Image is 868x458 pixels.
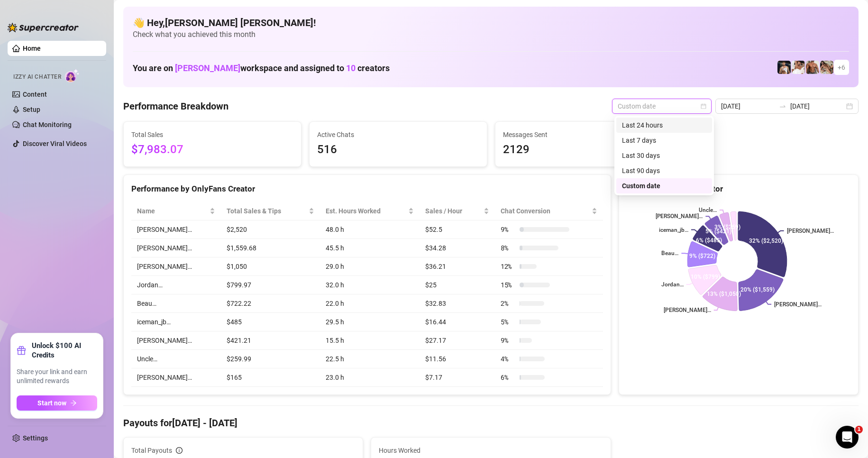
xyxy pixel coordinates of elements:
th: Sales / Hour [420,202,495,220]
span: swap-right [779,102,786,110]
span: 12 % [501,261,516,272]
span: info-circle [176,447,183,454]
a: Home [23,45,41,52]
span: 6 % [501,372,516,383]
td: Jordan… [131,276,221,294]
h1: You are on workspace and assigned to creators [133,63,390,73]
span: 1 [855,426,863,433]
div: Sales by OnlyFans Creator [627,183,850,195]
td: [PERSON_NAME]… [131,368,221,387]
div: Last 90 days [616,163,712,178]
td: Uncle… [131,350,221,368]
td: 22.0 h [320,294,420,313]
span: + 6 [838,62,845,73]
td: $36.21 [420,257,495,276]
td: $722.22 [221,294,320,313]
text: Uncle… [699,207,717,213]
td: $165 [221,368,320,387]
a: Content [23,91,47,98]
td: $259.99 [221,350,320,368]
td: $25 [420,276,495,294]
span: Hours Worked [379,445,603,456]
span: Custom date [618,99,706,113]
span: Active Chats [317,129,479,140]
td: 32.0 h [320,276,420,294]
a: Settings [23,434,48,442]
span: 516 [317,141,479,159]
td: [PERSON_NAME]… [131,257,221,276]
div: Last 30 days [622,150,706,161]
span: arrow-right [70,400,77,406]
text: Jordan… [661,282,683,288]
span: calendar [701,103,706,109]
th: Name [131,202,221,220]
input: Start date [721,101,775,111]
span: 8 % [501,243,516,253]
td: [PERSON_NAME]… [131,220,221,239]
span: Chat Conversion [501,206,590,216]
td: $2,520 [221,220,320,239]
td: $1,559.68 [221,239,320,257]
img: Jake [792,61,805,74]
div: Custom date [616,178,712,193]
span: 9 % [501,335,516,346]
text: Beau… [661,250,678,257]
div: Last 30 days [616,148,712,163]
text: [PERSON_NAME]… [787,228,834,234]
h4: Payouts for [DATE] - [DATE] [123,416,859,430]
img: Uncle [820,61,833,74]
td: $799.97 [221,276,320,294]
span: Total Sales [131,129,293,140]
h4: Performance Breakdown [123,100,228,113]
td: iceman_jb… [131,313,221,331]
span: Total Payouts [131,445,172,456]
td: $34.28 [420,239,495,257]
text: [PERSON_NAME]… [664,307,711,314]
a: Setup [23,106,40,113]
td: 23.0 h [320,368,420,387]
td: 22.5 h [320,350,420,368]
td: [PERSON_NAME]… [131,239,221,257]
iframe: Intercom live chat [836,426,859,449]
td: $485 [221,313,320,331]
td: $16.44 [420,313,495,331]
text: [PERSON_NAME]… [774,301,822,308]
td: $52.5 [420,220,495,239]
td: 48.0 h [320,220,420,239]
span: 2129 [503,141,665,159]
div: Performance by OnlyFans Creator [131,183,603,195]
a: Chat Monitoring [23,121,72,128]
span: Name [137,206,208,216]
td: $7.17 [420,368,495,387]
span: Izzy AI Chatter [13,73,61,82]
td: $32.83 [420,294,495,313]
span: $7,983.07 [131,141,293,159]
span: Messages Sent [503,129,665,140]
td: $27.17 [420,331,495,350]
span: to [779,102,786,110]
div: Last 7 days [616,133,712,148]
span: Sales / Hour [425,206,482,216]
input: End date [790,101,844,111]
td: 29.0 h [320,257,420,276]
span: 4 % [501,354,516,364]
img: Chris [777,61,791,74]
td: 29.5 h [320,313,420,331]
span: 9 % [501,224,516,235]
span: Total Sales & Tips [227,206,307,216]
th: Chat Conversion [495,202,603,220]
td: $421.21 [221,331,320,350]
img: logo-BBDzfeDw.svg [8,23,79,32]
span: 5 % [501,317,516,327]
td: $1,050 [221,257,320,276]
span: Start now [37,399,66,407]
span: [PERSON_NAME] [175,63,240,73]
h4: 👋 Hey, [PERSON_NAME] [PERSON_NAME] ! [133,16,849,29]
button: Start nowarrow-right [17,395,97,411]
strong: Unlock $100 AI Credits [32,341,97,360]
td: Beau… [131,294,221,313]
text: [PERSON_NAME]… [655,213,703,220]
div: Last 7 days [622,135,706,146]
div: Last 24 hours [616,118,712,133]
text: iceman_jb… [659,227,688,233]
